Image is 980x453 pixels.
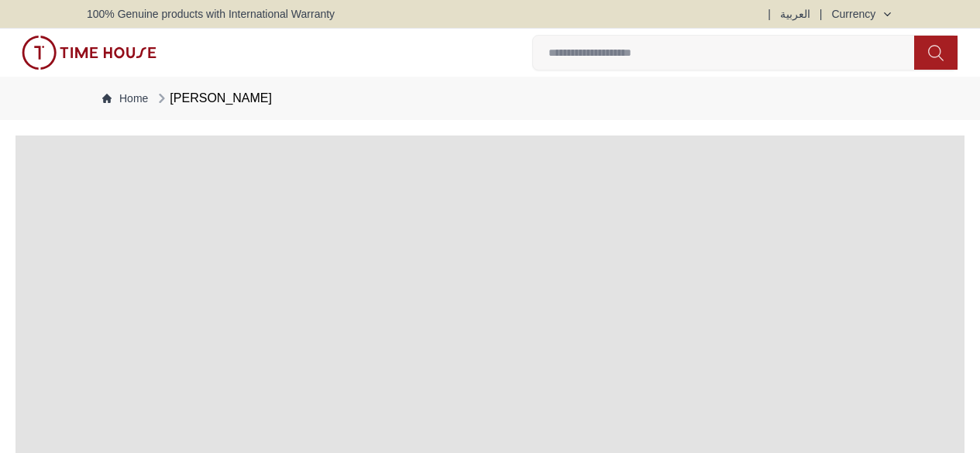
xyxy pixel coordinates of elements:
span: | [820,6,823,22]
button: العربية [780,6,810,22]
a: Home [102,91,148,106]
div: Currency [831,6,882,22]
img: ... [22,36,156,70]
nav: Breadcrumb [87,77,893,120]
span: | [768,6,771,22]
div: [PERSON_NAME] [154,89,272,108]
span: 100% Genuine products with International Warranty [87,6,335,22]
